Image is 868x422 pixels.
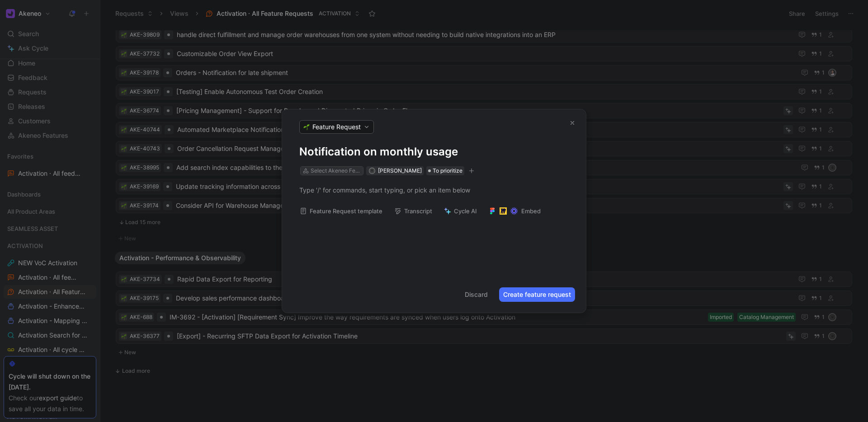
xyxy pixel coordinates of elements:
[433,166,462,175] span: To prioritize
[426,166,464,175] div: To prioritize
[461,287,492,302] button: Discard
[499,287,575,302] button: Create feature request
[311,166,361,175] div: Select Akeneo Feature
[440,205,481,217] button: Cycle AI
[296,205,387,217] button: Feature Request template
[303,124,310,130] img: 🌱
[312,122,361,131] span: Feature Request
[369,168,374,173] div: R
[485,205,545,217] button: Embed
[299,145,569,159] h1: Notification on monthly usage
[390,205,436,217] button: Transcript
[378,167,422,174] span: [PERSON_NAME]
